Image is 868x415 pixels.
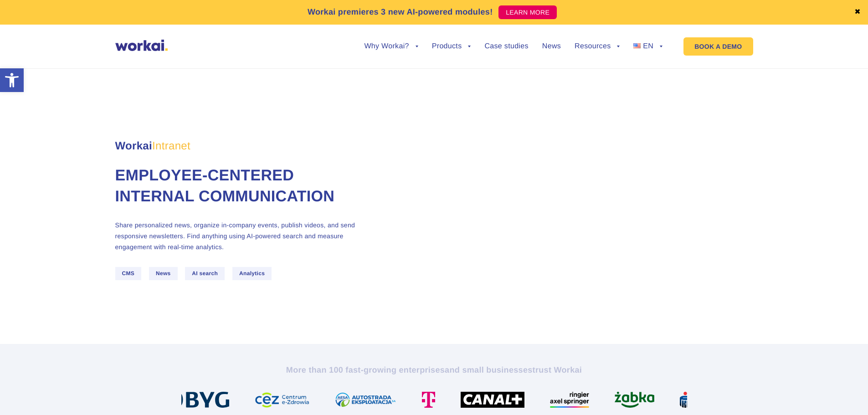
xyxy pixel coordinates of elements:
[308,6,493,18] p: Workai premieres 3 new AI-powered modules!
[445,365,532,374] i: and small businesses
[484,43,528,50] a: Case studies
[683,37,753,56] a: BOOK A DEMO
[152,140,190,152] em: Intranet
[498,5,557,19] a: LEARN MORE
[149,267,178,280] span: News
[115,165,366,207] h1: Employee-centered internal communication
[364,43,418,50] a: Why Workai?
[575,43,620,50] a: Resources
[181,364,687,375] h2: More than 100 fast-growing enterprises trust Workai
[432,43,471,50] a: Products
[185,267,225,280] span: AI search
[115,267,142,280] span: CMS
[115,220,366,252] p: Share personalized news, organize in-company events, publish videos, and send responsive newslett...
[542,43,561,50] a: News
[854,9,861,16] a: ✖
[232,267,272,280] span: Analytics
[115,130,190,152] span: Workai
[643,42,653,50] span: EN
